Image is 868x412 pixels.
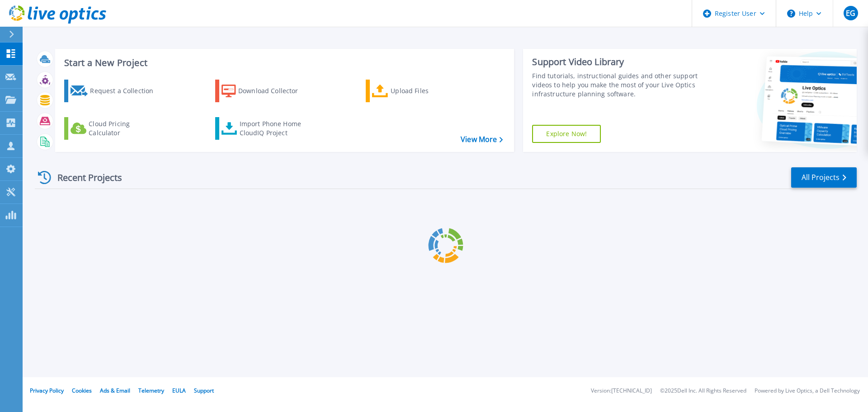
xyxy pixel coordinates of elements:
div: Support Video Library [532,56,702,68]
a: Download Collector [215,80,316,102]
a: All Projects [791,167,857,188]
span: EG [846,9,855,17]
div: Upload Files [391,82,463,100]
div: Import Phone Home CloudIQ Project [240,119,310,137]
a: View More [461,135,503,144]
li: Version: [TECHNICAL_ID] [591,388,652,394]
div: Find tutorials, instructional guides and other support videos to help you make the most of your L... [532,71,702,99]
a: Ads & Email [100,387,130,394]
a: Upload Files [366,80,467,102]
li: © 2025 Dell Inc. All Rights Reserved [660,388,746,394]
a: EULA [172,387,186,394]
h3: Start a New Project [64,58,503,68]
div: Request a Collection [90,82,162,100]
li: Powered by Live Optics, a Dell Technology [755,388,860,394]
a: Privacy Policy [30,387,64,394]
a: Request a Collection [64,80,165,102]
a: Telemetry [138,387,164,394]
a: Support [194,387,214,394]
div: Download Collector [238,82,311,100]
a: Cloud Pricing Calculator [64,117,165,140]
div: Recent Projects [35,166,134,189]
a: Explore Now! [532,125,601,143]
div: Cloud Pricing Calculator [89,119,161,137]
a: Cookies [72,387,92,394]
